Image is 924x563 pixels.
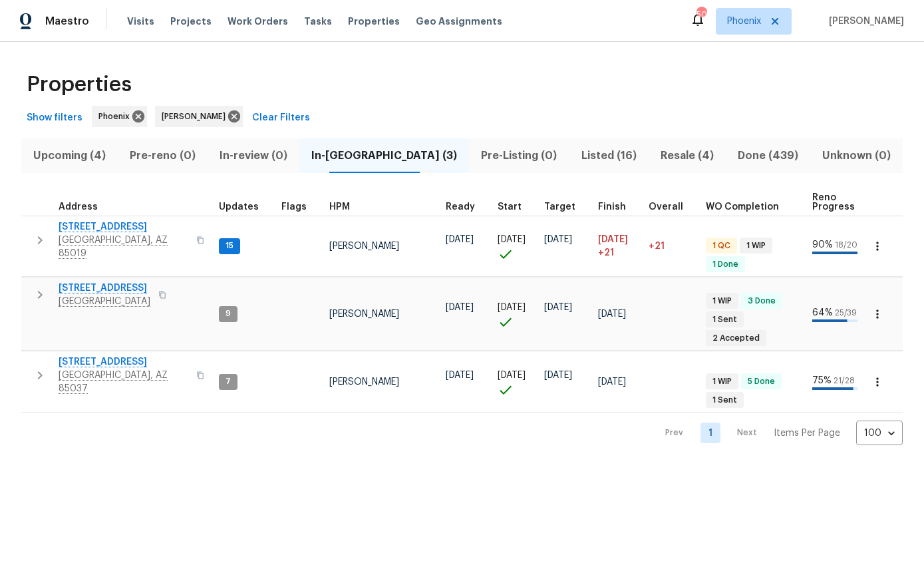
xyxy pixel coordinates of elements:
[727,15,761,28] span: Phoenix
[818,146,895,165] span: Unknown (0)
[707,259,744,270] span: 1 Done
[252,110,310,126] span: Clear Filters
[812,193,855,212] span: Reno Progress
[824,15,904,28] span: [PERSON_NAME]
[98,110,135,123] span: Phoenix
[59,202,98,212] span: Address
[170,15,212,28] span: Projects
[598,235,628,244] span: [DATE]
[492,351,539,413] td: Project started on time
[446,303,474,312] span: [DATE]
[155,106,243,127] div: [PERSON_NAME]
[577,146,641,165] span: Listed (16)
[544,202,587,212] div: Target renovation project end date
[92,106,147,127] div: Phoenix
[707,240,736,252] span: 1 QC
[329,202,350,212] span: HPM
[734,146,802,165] span: Done (439)
[707,395,742,406] span: 1 Sent
[653,421,903,445] nav: Pagination Navigation
[649,202,695,212] div: Days past target finish date
[329,309,399,319] span: [PERSON_NAME]
[220,240,239,252] span: 15
[498,235,526,244] span: [DATE]
[216,146,291,165] span: In-review (0)
[45,15,89,28] span: Maestro
[598,246,614,260] span: +21
[696,8,706,21] div: 50
[544,303,572,312] span: [DATE]
[707,376,737,387] span: 1 WIP
[492,278,539,351] td: Project started on time
[498,202,534,212] div: Actual renovation start date
[657,146,718,165] span: Resale (4)
[247,106,315,130] button: Clear Filters
[127,15,154,28] span: Visits
[498,303,526,312] span: [DATE]
[812,240,833,250] span: 90 %
[707,333,765,344] span: 2 Accepted
[741,240,771,252] span: 1 WIP
[544,235,572,244] span: [DATE]
[706,202,779,212] span: WO Completion
[446,202,475,212] span: Ready
[126,146,200,165] span: Pre-reno (0)
[834,377,855,385] span: 21 / 28
[774,427,840,440] p: Items Per Page
[707,314,742,325] span: 1 Sent
[348,15,400,28] span: Properties
[812,376,832,385] span: 75 %
[707,295,737,307] span: 1 WIP
[228,15,288,28] span: Work Orders
[477,146,561,165] span: Pre-Listing (0)
[281,202,307,212] span: Flags
[856,416,903,451] div: 100
[598,202,638,212] div: Projected renovation finish date
[498,371,526,380] span: [DATE]
[742,295,781,307] span: 3 Done
[27,110,82,126] span: Show filters
[21,106,88,130] button: Show filters
[649,202,683,212] span: Overall
[742,376,780,387] span: 5 Done
[29,146,110,165] span: Upcoming (4)
[544,202,575,212] span: Target
[220,376,236,387] span: 7
[307,146,461,165] span: In-[GEOGRAPHIC_DATA] (3)
[162,110,231,123] span: [PERSON_NAME]
[598,202,626,212] span: Finish
[598,377,626,387] span: [DATE]
[416,15,502,28] span: Geo Assignments
[598,309,626,319] span: [DATE]
[446,371,474,380] span: [DATE]
[498,202,522,212] span: Start
[446,235,474,244] span: [DATE]
[593,216,643,277] td: Scheduled to finish 21 day(s) late
[27,78,132,91] span: Properties
[649,242,665,251] span: +21
[329,242,399,251] span: [PERSON_NAME]
[544,371,572,380] span: [DATE]
[219,202,259,212] span: Updates
[700,423,720,443] a: Goto page 1
[835,241,857,249] span: 18 / 20
[643,216,700,277] td: 21 day(s) past target finish date
[220,308,236,319] span: 9
[329,377,399,387] span: [PERSON_NAME]
[492,216,539,277] td: Project started on time
[446,202,487,212] div: Earliest renovation start date (first business day after COE or Checkout)
[835,309,857,317] span: 25 / 39
[812,308,833,317] span: 64 %
[304,17,332,26] span: Tasks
